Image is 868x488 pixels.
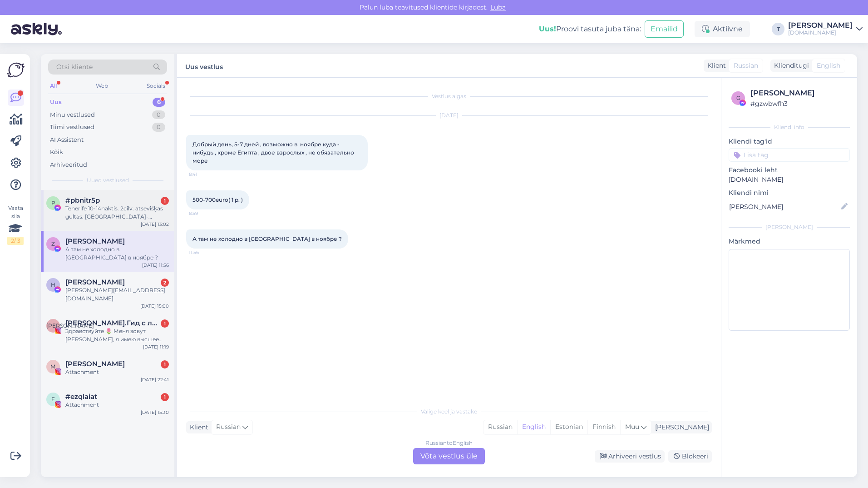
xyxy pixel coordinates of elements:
img: Askly Logo [7,61,25,79]
div: [PERSON_NAME] [651,423,709,432]
a: [PERSON_NAME][DOMAIN_NAME] [788,22,863,36]
button: Emailid [645,20,684,38]
div: Kõik [50,148,63,157]
p: Märkmed [729,237,850,246]
div: 1 [161,197,169,205]
span: 8:41 [189,171,223,178]
div: Finnish [587,420,620,434]
div: Arhiveeri vestlus [595,450,665,463]
div: English [517,420,550,434]
div: 0 [152,123,165,132]
span: 8:59 [189,210,223,217]
span: Otsi kliente [56,62,93,72]
span: #pbnitr5p [65,196,100,204]
div: [PERSON_NAME][EMAIL_ADDRESS][DOMAIN_NAME] [65,286,169,303]
div: 1 [161,393,169,401]
div: T [772,23,784,35]
div: Valige keel ja vastake [186,408,712,416]
div: [DATE] 15:00 [140,303,169,309]
div: Здравствуйте 🌷 Меня зовут [PERSON_NAME], я имею высшее филологическое образование, работаю фотогр... [65,327,169,344]
label: Uus vestlus [185,60,223,72]
div: Estonian [550,420,587,434]
div: Russian to English [425,439,473,447]
div: [DOMAIN_NAME] [788,29,853,36]
div: [PERSON_NAME] [729,223,850,231]
span: Luba [488,3,508,11]
div: Vaata siia [7,204,24,245]
div: Russian [483,420,517,434]
span: 500-700euro( 1 p. ) [192,196,243,203]
div: Socials [145,80,167,92]
span: Zanna Feldman [65,237,125,245]
div: # gzwbwfh3 [750,99,847,109]
div: 1 [161,319,169,328]
div: Tenerife 10-14naktis. 2cilv. atseviśķas gultas. [GEOGRAPHIC_DATA]-[GEOGRAPHIC_DATA]. Dienv pusè [65,204,169,221]
div: [PERSON_NAME] [750,88,847,99]
div: Arhiveeritud [50,160,87,169]
div: [DATE] 15:30 [141,409,169,416]
span: p [51,199,55,206]
div: [PERSON_NAME] [788,22,853,29]
span: М [50,363,56,370]
div: [DATE] 11:19 [143,344,169,350]
div: Minu vestlused [50,110,95,120]
div: Web [94,80,110,92]
span: Muu [625,423,639,431]
div: Attachment [65,368,169,376]
div: Kliendi info [729,123,850,131]
input: Lisa tag [729,148,850,162]
div: 6 [153,98,165,107]
div: Proovi tasuta juba täna: [539,24,641,35]
div: [DATE] 22:41 [141,376,169,383]
div: Attachment [65,401,169,409]
span: Uued vestlused [87,176,129,184]
div: [DATE] [186,111,712,120]
div: 0 [152,110,165,120]
div: 2 / 3 [7,237,24,245]
p: Kliendi tag'id [729,137,850,146]
p: Facebooki leht [729,165,850,175]
div: Võta vestlus üle [413,448,485,464]
input: Lisa nimi [729,202,839,212]
span: А там не холодно в [GEOGRAPHIC_DATA] в ноябре ? [192,235,342,242]
div: Blokeeri [668,450,712,463]
div: [DATE] 13:02 [141,221,169,228]
div: Klient [704,61,726,70]
span: English [817,61,840,70]
p: Kliendi nimi [729,188,850,198]
div: 2 [161,279,169,287]
span: Helēna Soldatjonoka [65,278,125,286]
span: H [51,281,55,288]
span: Z [51,240,55,247]
div: Klient [186,423,208,432]
span: Добрый день, 5-7 дней , возможно в ноябре куда - нибудь , кроме Египта , двое взрослых , не обяза... [192,141,355,164]
div: All [48,80,59,92]
span: e [51,396,55,403]
p: [DOMAIN_NAME] [729,175,850,184]
span: g [736,95,740,101]
span: [PERSON_NAME] [46,322,94,329]
div: [DATE] 11:56 [142,262,169,269]
div: AI Assistent [50,135,84,144]
span: Russian [734,61,758,70]
span: #ezqlaiat [65,393,97,401]
span: МARIA [65,360,125,368]
span: Russian [216,422,241,432]
span: Алена.Гид с лицензией, филолог с историями, опытом и заботой) [65,319,160,327]
div: Vestlus algas [186,92,712,100]
div: А там не холодно в [GEOGRAPHIC_DATA] в ноябре ? [65,245,169,262]
div: Aktiivne [695,21,750,37]
div: Tiimi vestlused [50,123,94,132]
div: 1 [161,360,169,368]
b: Uus! [539,25,556,33]
span: 11:56 [189,249,223,256]
div: Klienditugi [770,61,809,70]
div: Uus [50,98,62,107]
